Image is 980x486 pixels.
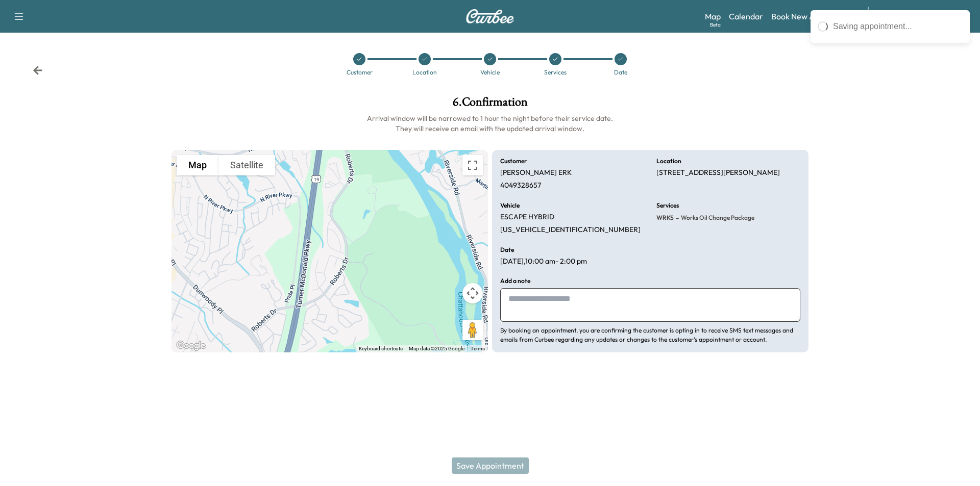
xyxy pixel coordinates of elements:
[656,214,674,222] span: WRKS
[656,168,780,177] p: [STREET_ADDRESS][PERSON_NAME]
[347,69,373,75] div: Customer
[656,158,681,164] h6: Location
[480,69,500,75] div: Vehicle
[33,65,43,75] div: Back
[171,113,808,134] h6: Arrival window will be narrowed to 1 hour the night before their service date. They will receive ...
[465,9,514,23] img: Curbee Logo
[471,346,485,351] a: Terms
[500,278,530,284] h6: Add a note
[500,181,541,190] p: 4049328657
[656,202,679,209] h6: Services
[218,155,275,175] button: Show satellite imagery
[500,257,587,266] p: [DATE] , 10:00 am - 2:00 pm
[500,158,527,164] h6: Customer
[174,339,208,352] a: Open this area in Google Maps (opens a new window)
[771,10,857,22] a: Book New Appointment
[500,213,554,222] p: ESCAPE HYBRID
[462,155,483,175] button: Toggle fullscreen view
[359,345,403,352] button: Keyboard shortcuts
[500,202,520,209] h6: Vehicle
[177,155,218,175] button: Show street map
[500,225,641,235] p: [US_VEHICLE_IDENTIFICATION_NUMBER]
[705,10,721,22] a: MapBeta
[679,214,754,222] span: Works Oil Change Package
[174,339,208,352] img: Google
[710,21,721,29] div: Beta
[833,20,963,33] div: Saving appointment...
[171,96,808,113] h1: 6 . Confirmation
[462,283,483,303] button: Map camera controls
[544,69,567,75] div: Services
[614,69,627,75] div: Date
[462,320,483,340] button: Drag Pegman onto the map to open Street View
[500,247,514,253] h6: Date
[674,213,679,223] span: -
[409,346,464,351] span: Map data ©2025 Google
[412,69,437,75] div: Location
[500,168,572,177] p: [PERSON_NAME] ERK
[729,10,763,22] a: Calendar
[500,326,800,344] p: By booking an appointment, you are confirming the customer is opting in to receive SMS text messa...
